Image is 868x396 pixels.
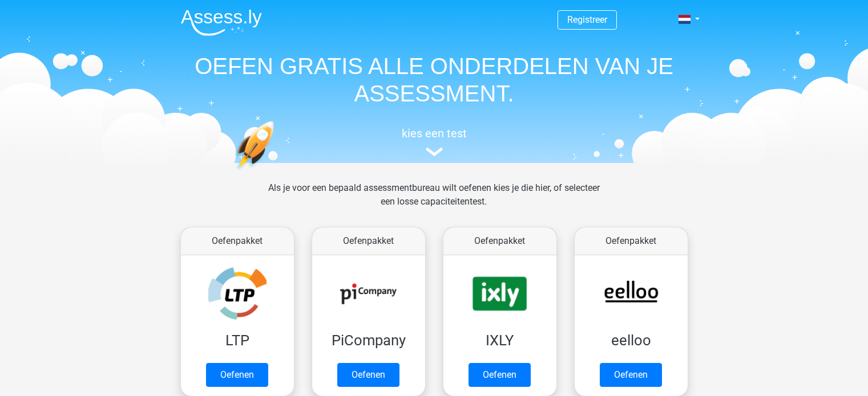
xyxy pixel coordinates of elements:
div: Als je voor een bepaald assessmentbureau wilt oefenen kies je die hier, of selecteer een losse ca... [259,181,609,222]
h1: OEFEN GRATIS ALLE ONDERDELEN VAN JE ASSESSMENT. [172,52,697,107]
img: assessment [426,148,443,156]
a: Oefenen [469,363,531,387]
a: Oefenen [337,363,399,387]
img: oefenen [235,121,318,224]
img: Assessly [181,9,262,36]
a: Oefenen [600,363,662,387]
a: Registreer [567,14,607,25]
a: kies een test [172,126,697,157]
a: Oefenen [206,363,268,387]
h5: kies een test [172,126,697,140]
